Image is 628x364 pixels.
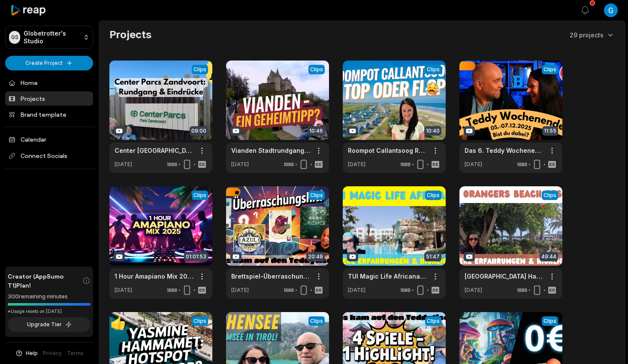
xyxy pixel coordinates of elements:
[465,272,543,281] a: [GEOGRAPHIC_DATA] Hammamet: Erfahrungsbericht & Eindrücke | [PERSON_NAME] und [PERSON_NAME] auf R...
[109,28,151,42] h2: Projects
[115,146,193,155] a: Center [GEOGRAPHIC_DATA]: Rundgang & Eindrücke | [PERSON_NAME] und [PERSON_NAME] auf Reisen
[348,272,427,281] a: TUI Magic Life Africana Hammamet: Erfahrungsbericht & Eindrücke | [PERSON_NAME] und [PERSON_NAME]...
[8,317,91,332] button: Upgrade Tier
[5,76,93,90] a: Home
[8,292,91,301] div: 300 remaining minutes
[67,349,84,357] a: Terms
[231,272,310,281] a: Brettspiel-Überraschung! Ersteindrücke zu Algae Inc, Azul Duel, Pina Coladice & Playball
[570,30,615,39] button: 29 projects
[26,349,38,357] span: Help
[115,272,193,281] a: 1 Hour Amapiano Mix 2025 | Best African Deep House & Piano Vibes
[8,308,91,315] div: *Usage resets on [DATE]
[5,107,93,121] a: Brand template
[15,349,38,357] button: Help
[9,31,20,44] div: GS
[5,91,93,106] a: Projects
[24,30,80,45] p: Globetrotter's Studio
[231,146,310,155] a: Vianden Stadtrundgang – Lohnt sich ein Besuch? | [PERSON_NAME] und [PERSON_NAME] auf Reisen
[43,349,62,357] a: Privacy
[5,148,93,164] span: Connect Socials
[5,132,93,146] a: Calendar
[465,146,543,155] a: Das 6. Teddy Wochenende - Seid ihr dabei? Jetzt anmelden
[8,272,82,290] span: Creator (AppSumo T1) Plan!
[5,56,93,70] button: Create Project
[348,146,427,155] a: Roompot Callantsoog Rundgang: Lohnt sich der Ferienpark? | Anna & [PERSON_NAME] auf Reisen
